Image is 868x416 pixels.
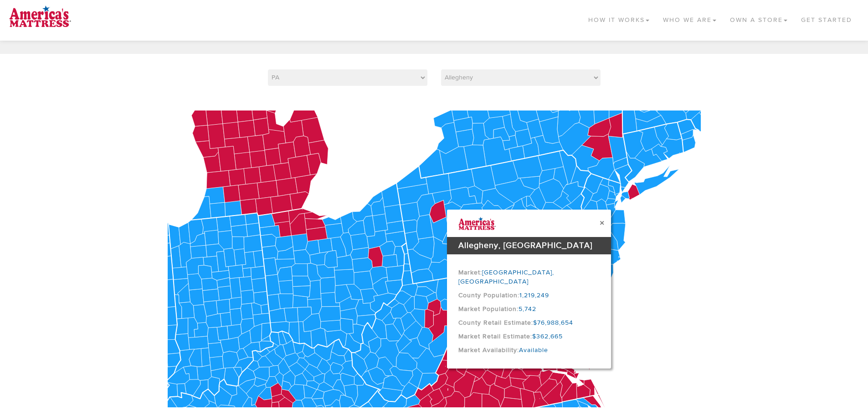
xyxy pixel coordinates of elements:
span: [GEOGRAPHIC_DATA], [GEOGRAPHIC_DATA] [458,269,554,286]
span: Available [519,346,548,354]
span: $ [532,332,536,341]
span: Allegheny, [GEOGRAPHIC_DATA] [458,240,592,251]
a: Get Started [794,5,859,32]
span: 1,219,249 [519,291,549,300]
b: County Retail Estimate: [458,319,533,327]
span: 362,665 [536,332,563,341]
b: Market Retail Estimate: [458,332,532,341]
span: $ [533,319,537,327]
button: × [600,218,604,228]
img: logo [447,216,496,230]
a: Who We Are [656,5,723,32]
b: Market Availability: [458,346,519,354]
a: How It Works [581,5,656,32]
b: Market Population: [458,305,519,313]
a: Own a Store [723,5,794,32]
b: Market: [458,269,482,277]
span: 5,742 [519,305,536,313]
span: 76,988,654 [537,319,573,327]
b: County Population: [458,291,519,300]
img: logo [9,5,71,27]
